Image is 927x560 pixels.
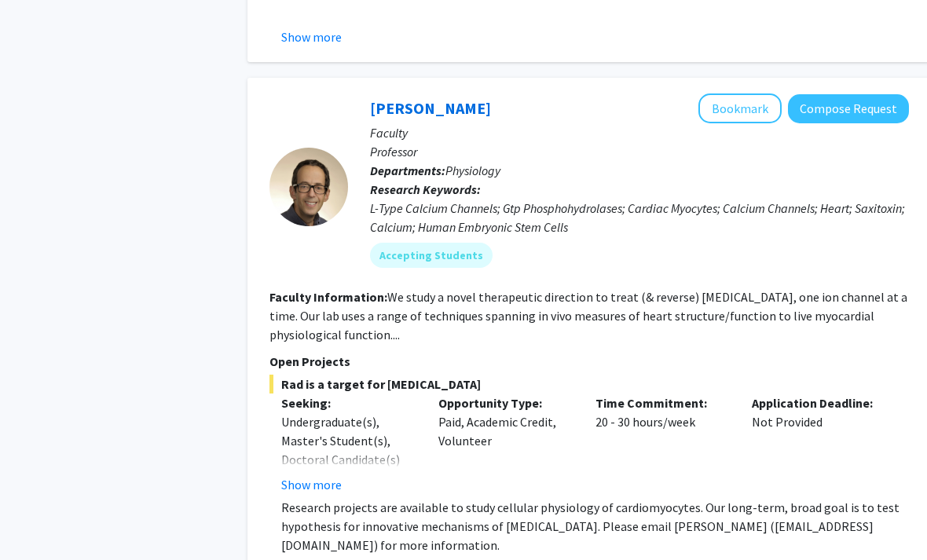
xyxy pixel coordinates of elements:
button: Add Jonathan Satin to Bookmarks [698,93,782,123]
span: Physiology [445,163,500,178]
a: [PERSON_NAME] [370,98,491,118]
p: Research projects are available to study cellular physiology of cardiomyocytes. Our long-term, br... [281,498,909,555]
iframe: Chat [12,489,67,548]
b: Faculty Information: [269,289,387,305]
b: Departments: [370,163,445,178]
p: Open Projects [269,352,909,371]
b: Research Keywords: [370,181,481,197]
p: Seeking: [281,393,415,412]
span: Rad is a target for [MEDICAL_DATA] [269,375,909,393]
div: Not Provided [740,393,897,494]
mat-chip: Accepting Students [370,243,493,268]
button: Compose Request to Jonathan Satin [788,94,909,123]
div: 20 - 30 hours/week [584,393,741,494]
p: Time Commitment: [595,393,729,412]
button: Show more [281,475,342,494]
div: L-Type Calcium Channels; Gtp Phosphohydrolases; Cardiac Myocytes; Calcium Channels; Heart; Saxito... [370,199,909,236]
p: Professor [370,142,909,161]
p: Application Deadline: [752,393,885,412]
p: Faculty [370,123,909,142]
fg-read-more: We study a novel therapeutic direction to treat (& reverse) [MEDICAL_DATA], one ion channel at a ... [269,289,907,342]
button: Show more [281,27,342,46]
p: Opportunity Type: [438,393,572,412]
div: Paid, Academic Credit, Volunteer [427,393,584,494]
